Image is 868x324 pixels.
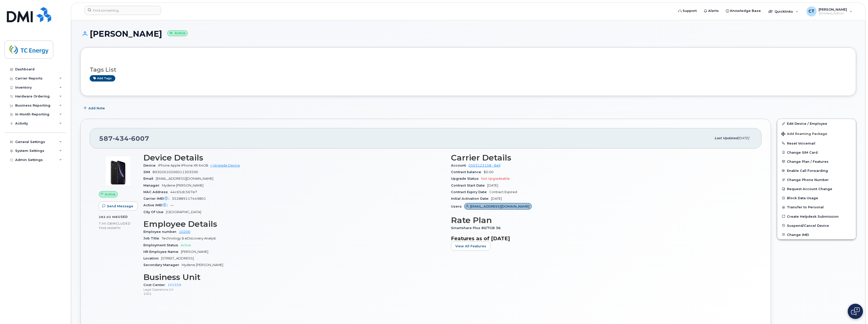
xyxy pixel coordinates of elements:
[143,256,161,260] span: Location
[162,236,216,240] span: Technology & eDiscovery Analyst
[170,203,174,207] span: —
[464,205,532,208] a: [EMAIL_ADDRESS][DOMAIN_NAME]
[113,135,129,142] span: 434
[143,164,158,167] span: Device
[129,135,149,142] span: 6007
[99,201,138,211] button: Send Message
[143,287,445,292] p: Legal Operations CA
[143,184,162,187] span: Manager
[484,170,494,174] span: $0.00
[451,226,503,230] span: Smartshare Plus 80/7GB 36
[162,184,203,187] span: Mydene [PERSON_NAME]
[451,241,490,251] button: View All Features
[90,75,115,82] a: Add tags
[170,190,197,194] span: 44c65dc567e7
[80,29,856,38] h1: [PERSON_NAME]
[143,236,162,240] span: Job Title
[143,190,170,194] span: MAC Address
[103,156,133,186] img: image20231002-3703462-1qb80zy.jpeg
[161,256,194,260] span: [STREET_ADDRESS]
[143,203,170,207] span: Active IMEI
[487,184,498,187] span: [DATE]
[80,104,109,113] button: Add Note
[118,215,128,219] span: used
[451,197,491,200] span: Initial Activation Date
[468,164,500,167] a: 0503123158 - Bell
[181,250,208,254] span: [PERSON_NAME]
[156,177,213,180] span: [EMAIL_ADDRESS][DOMAIN_NAME]
[451,235,752,241] h3: Features as of [DATE]
[143,243,181,247] span: Employment Status
[777,148,856,157] button: Change SIM Card
[143,219,445,229] h3: Employee Details
[787,224,829,227] span: Suspend/Cancel Device
[167,283,181,287] a: 101559
[88,106,105,111] span: Add Note
[777,212,856,221] a: Create Helpdesk Submission
[451,190,489,194] span: Contract Expiry Date
[851,307,860,315] img: Open chat
[172,197,206,200] span: 352889117449801
[451,216,752,225] h3: Rate Plan
[777,221,856,230] button: Suspend/Cancel Device
[777,157,856,166] button: Change Plan / Features
[777,119,856,128] a: Edit Device / Employee
[143,292,445,296] p: 1001
[777,184,856,193] button: Request Account Change
[143,177,156,180] span: Email
[143,170,153,174] span: SIM
[143,250,181,254] span: HR Employee Name
[143,197,172,200] span: Carrier IMEI
[143,273,445,282] h3: Business Unit
[481,177,510,180] span: Not Upgradeable
[451,164,468,167] span: Account
[107,204,133,209] span: Send Message
[777,230,856,239] button: Change IMEI
[451,177,481,180] span: Upgrade Status
[158,164,208,167] span: iPhone Apple iPhone XR 64GB
[455,244,486,249] span: View All Features
[143,283,167,287] span: Cost Center
[181,243,191,247] span: Active
[153,170,198,174] span: 89302610206011303590
[777,193,856,202] button: Block Data Usage
[451,170,484,174] span: Contract balance
[777,139,856,148] button: Reset Voicemail
[470,204,530,209] span: [EMAIL_ADDRESS][DOMAIN_NAME]
[787,159,828,163] span: Change Plan / Features
[451,184,487,187] span: Contract Start Date
[777,128,856,139] button: Add Roaming Package
[99,221,131,230] span: included this month
[781,132,827,137] span: Add Roaming Package
[143,210,166,214] span: City Of Use
[99,135,149,142] span: 587
[143,153,445,162] h3: Device Details
[777,202,856,212] button: Transfer to Personal
[99,222,112,225] span: 7.00 GB
[182,263,223,267] span: Mydene [PERSON_NAME]
[787,169,828,173] span: Enable Call Forwarding
[143,230,179,234] span: Employee number
[90,67,847,73] h3: Tags List
[166,210,201,214] span: [GEOGRAPHIC_DATA]
[451,153,752,162] h3: Carrier Details
[451,205,464,208] span: Users
[777,166,856,175] button: Enable Call Forwarding
[491,197,502,200] span: [DATE]
[99,215,118,219] span: 282.02 MB
[777,175,856,184] button: Change Phone Number
[714,136,738,140] span: Last updated
[179,230,190,234] a: 10206
[210,164,240,167] a: + Upgrade Device
[105,192,116,197] span: Active
[143,263,182,267] span: Secondary Manager
[738,136,749,140] span: [DATE]
[167,30,188,36] small: Active
[489,190,517,194] span: Contract Expired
